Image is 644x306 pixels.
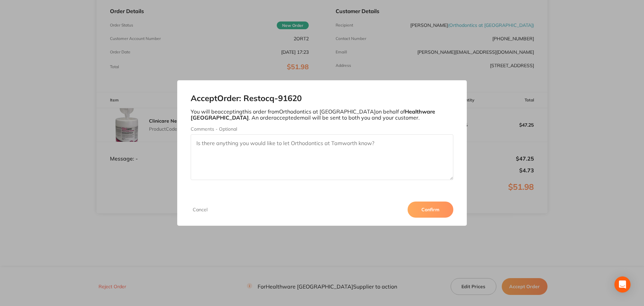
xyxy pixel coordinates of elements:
[191,207,210,213] button: Cancel
[191,108,454,121] p: You will be accepting this order from Orthodontics at [GEOGRAPHIC_DATA] on behalf of . An order a...
[191,126,454,132] label: Comments - Optional
[191,94,454,103] h2: Accept Order: Restocq- 91620
[408,202,453,218] button: Confirm
[614,276,631,293] div: Open Intercom Messenger
[191,108,435,121] b: Healthware [GEOGRAPHIC_DATA]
